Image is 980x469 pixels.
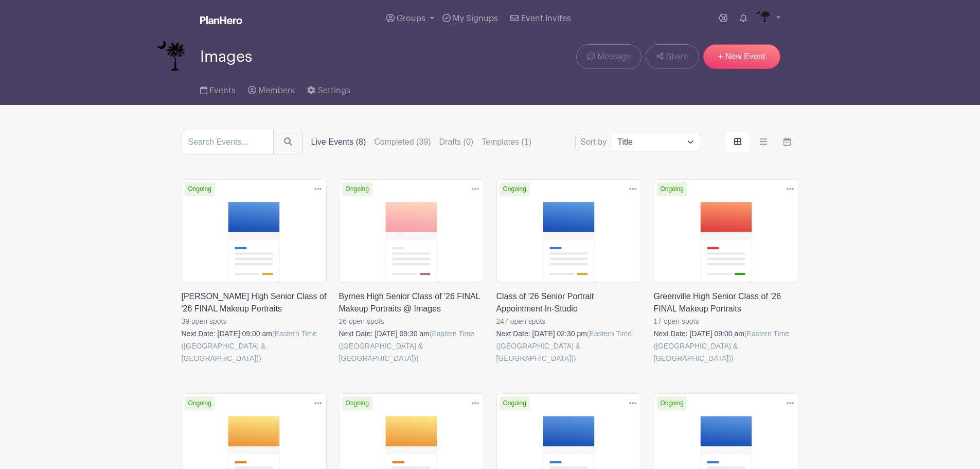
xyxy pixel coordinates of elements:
a: Events [200,72,236,105]
div: filters [311,136,532,148]
span: Share [666,50,688,63]
label: Live Events (8) [311,136,366,148]
img: logo_white-6c42ec7e38ccf1d336a20a19083b03d10ae64f83f12c07503d8b9e83406b4c7d.svg [200,16,242,24]
label: Drafts (0) [439,136,474,148]
img: IMAGES%20logo%20transparenT%20PNG%20s.png [755,10,772,27]
span: Members [258,86,295,95]
span: Events [209,86,236,95]
span: Settings [318,86,350,95]
a: Message [576,44,642,69]
span: Event Invites [521,14,571,23]
span: Images [200,48,252,65]
img: IMAGES%20logo%20transparenT%20PNG%20s.png [157,41,188,72]
a: Members [248,72,295,105]
div: order and view [726,132,799,152]
label: Completed (39) [374,136,431,148]
span: Message [597,50,631,63]
span: Groups [397,14,425,23]
label: Templates (1) [482,136,531,148]
label: Sort by [581,136,610,148]
a: + New Event [703,44,780,69]
a: Share [646,44,699,69]
input: Search Events... [182,130,274,154]
a: Settings [307,72,350,105]
span: My Signups [453,14,498,23]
